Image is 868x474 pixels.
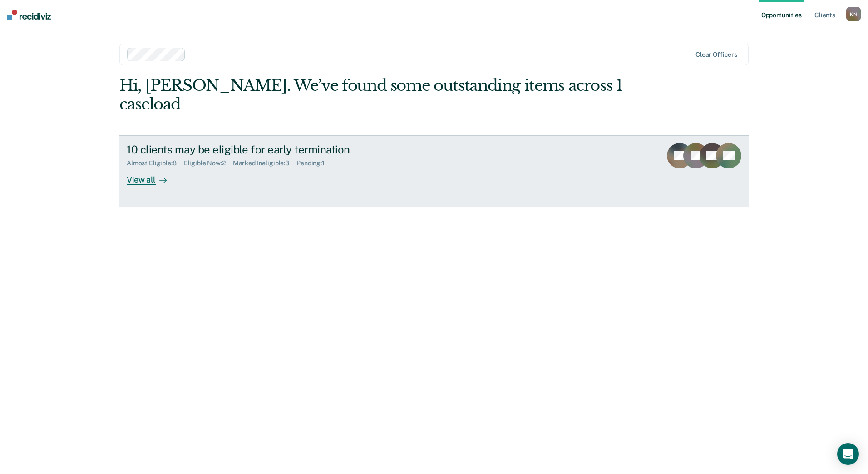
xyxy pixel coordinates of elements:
[7,10,51,20] img: Recidiviz
[184,159,233,167] div: Eligible Now : 2
[119,76,623,114] div: Hi, [PERSON_NAME]. We’ve found some outstanding items across 1 caseload
[233,159,296,167] div: Marked Ineligible : 3
[846,7,861,21] div: K N
[846,7,861,21] button: KN
[127,167,178,185] div: View all
[119,135,749,207] a: 10 clients may be eligible for early terminationAlmost Eligible:8Eligible Now:2Marked Ineligible:...
[127,143,445,156] div: 10 clients may be eligible for early termination
[127,159,184,167] div: Almost Eligible : 8
[296,159,332,167] div: Pending : 1
[695,51,737,59] div: Clear officers
[837,443,859,465] div: Open Intercom Messenger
